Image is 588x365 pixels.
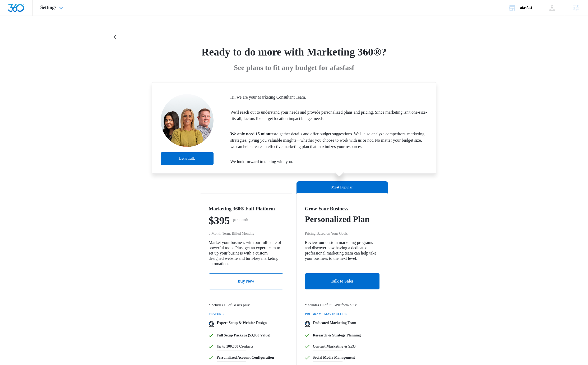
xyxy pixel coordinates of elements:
[230,94,428,100] p: Hi, we are your Marketing Consultant Team.
[234,63,354,72] p: See plans to fit any budget for afasfasf
[230,131,428,150] p: to gather details and offer budget suggestions. We'll also analyze competitors' marketing strateg...
[209,205,283,213] h5: Marketing 360® Full-Platform
[230,132,275,136] strong: We only need 15 minutes
[305,334,310,337] img: icon-greenCheckmark.svg
[305,356,310,359] img: icon-greenCheckmark.svg
[313,355,379,360] p: Social Media Management
[233,217,248,223] p: per month
[305,231,379,236] p: Pricing Based on Your Goals
[209,231,283,236] p: 6 Month Term, Billed Monthly
[305,312,379,316] p: PROGRAMS MAY INCLUDE
[217,320,283,326] p: Expert Setup & Website Design
[201,45,386,59] h1: Ready to do more with Marketing 360®?
[305,205,379,213] h5: Grow Your Business
[305,184,379,190] p: Most Popular
[305,213,369,225] p: Personalized Plan
[209,312,283,316] p: FEATURES
[305,240,379,261] p: Review our custom marketing programs and discover how having a dedicated professional marketing t...
[313,332,379,338] p: Research & Strategy Planning
[209,321,214,327] img: icon-specialist.svg
[40,5,57,10] span: Settings
[209,302,283,308] p: *includes all of Basics plus:
[217,344,283,349] p: Up to 100,000 Contacts
[305,345,310,348] img: icon-greenCheckmark.svg
[111,33,120,41] button: Back
[305,321,310,327] img: icon-specialist.svg
[313,320,379,326] p: Dedicated Marketing Team
[209,213,230,229] p: $395
[209,334,214,337] img: icon-greenCheckmark.svg
[209,356,214,359] img: icon-greenCheckmark.svg
[209,240,283,266] p: Market your business with our full-suite of powerful tools. Plus, get an expert team to set up yo...
[313,344,379,349] p: Content Marketing & SEO
[230,109,428,122] p: We'll reach out to understand your needs and provide personalized plans and pricing. Since market...
[305,302,379,308] p: *includes all of Full-Platform plus:
[520,6,532,10] div: account name
[209,273,283,289] button: Buy Now
[209,345,214,348] img: icon-greenCheckmark.svg
[217,355,283,360] p: Personalized Account Configuration
[230,159,428,165] p: We look forward to talking with you.
[305,273,379,289] button: Talk to Sales
[217,332,283,338] p: Full Setup Package ($3,000 Value)
[161,152,214,165] button: Let's Talk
